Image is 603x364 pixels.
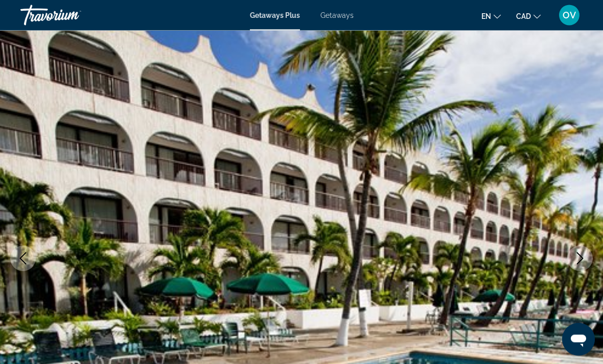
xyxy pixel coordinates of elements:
[481,12,491,20] span: en
[10,246,36,272] button: Previous image
[516,9,541,23] button: Change currency
[20,2,123,29] a: Travorium
[516,12,531,20] span: CAD
[556,5,583,26] button: User Menu
[563,10,576,20] span: OV
[562,323,595,356] iframe: Button to launch messaging window
[481,9,501,23] button: Change language
[567,246,593,272] button: Next image
[320,11,354,19] a: Getaways
[250,11,300,19] a: Getaways Plus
